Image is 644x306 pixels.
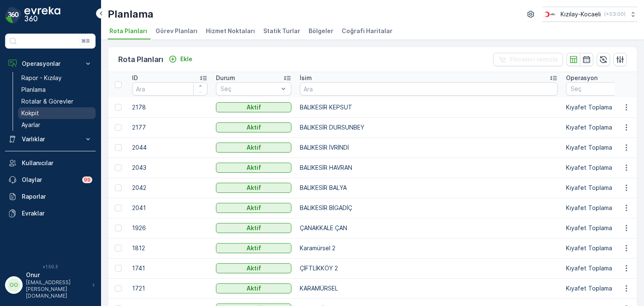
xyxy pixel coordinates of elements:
p: Kızılay-Kocaeli [561,10,601,18]
p: Kullanıcılar [22,159,92,167]
a: Kokpit [18,107,96,119]
p: Operasyonlar [22,60,79,68]
p: Karamürsel 2 [300,244,558,252]
p: BALIKESİR BİGADİÇ [300,204,558,212]
button: Aktif [216,143,291,153]
a: Ayarlar [18,119,96,131]
p: KARAMÜRSEL [300,284,558,293]
p: Varlıklar [22,135,79,143]
span: Coğrafi Haritalar [342,27,392,35]
p: 2041 [132,204,208,212]
p: Planlama [21,86,46,94]
p: Kıyafet Toplama [566,103,641,112]
p: 1926 [132,224,208,232]
p: 1721 [132,284,208,293]
p: Rapor - Kızılay [21,74,62,82]
p: Filtreleri temizle [510,55,558,64]
span: v 1.50.3 [5,264,96,269]
p: Kıyafet Toplama [566,163,641,172]
button: Aktif [216,203,291,213]
div: Toggle Row Selected [115,144,122,151]
p: Kıyafet Toplama [566,284,641,293]
p: Kıyafet Toplama [566,123,641,132]
span: Rota Planları [109,27,147,35]
p: Ekle [180,55,192,63]
p: ÇANAKKALE ÇAN [300,224,558,232]
button: Aktif [216,243,291,253]
p: Aktif [247,264,261,272]
p: Planlama [108,8,153,21]
p: Evraklar [22,209,92,218]
button: Aktif [216,263,291,273]
p: Onur [26,271,88,279]
button: OOOnur[EMAIL_ADDRESS][PERSON_NAME][DOMAIN_NAME] [5,271,96,299]
p: Rota Planları [118,54,164,65]
span: Hizmet Noktaları [206,27,255,35]
p: BALIKESİR KEPSUT [300,103,558,112]
span: Bölgeler [309,27,333,35]
p: 1812 [132,244,208,252]
p: 2044 [132,143,208,152]
p: Kıyafet Toplama [566,184,641,192]
img: logo [5,7,22,23]
p: 2042 [132,184,208,192]
div: Toggle Row Selected [115,245,122,252]
p: Kıyafet Toplama [566,224,641,232]
div: Toggle Row Selected [115,184,122,191]
p: Ayarlar [21,121,40,129]
p: Aktif [247,123,261,132]
a: Kullanıcılar [5,155,96,171]
p: 1741 [132,264,208,272]
p: Seç [221,85,278,93]
div: OO [7,278,21,292]
p: [EMAIL_ADDRESS][PERSON_NAME][DOMAIN_NAME] [26,279,88,299]
p: Aktif [247,184,261,192]
p: Aktif [247,224,261,232]
p: Operasyon [566,74,597,82]
p: Rotalar & Görevler [21,97,73,106]
a: Raporlar [5,188,96,205]
p: Seç [571,85,628,93]
p: Kıyafet Toplama [566,143,641,152]
p: İsim [300,74,312,82]
p: Aktif [247,163,261,172]
p: Kıyafet Toplama [566,264,641,272]
button: Varlıklar [5,131,96,148]
button: Aktif [216,163,291,173]
div: Toggle Row Selected [115,205,122,211]
div: Toggle Row Selected [115,225,122,231]
p: BALIKESİR DURSUNBEY [300,123,558,132]
p: ÇİFTLİKKÖY 2 [300,264,558,272]
p: ID [132,74,138,82]
p: Aktif [247,284,261,293]
input: Ara [132,82,208,96]
img: k%C4%B1z%C4%B1lay_0jL9uU1.png [543,10,557,19]
p: 2178 [132,103,208,112]
p: Durum [216,74,235,82]
a: Olaylar99 [5,171,96,188]
button: Operasyonlar [5,55,96,72]
p: 2043 [132,163,208,172]
button: Aktif [216,183,291,193]
div: Toggle Row Selected [115,104,122,111]
button: Aktif [216,283,291,293]
p: ( +03:00 ) [604,11,626,18]
span: Statik Turlar [263,27,300,35]
p: BALIKESİR HAVRAN [300,163,558,172]
button: Aktif [216,122,291,132]
p: BALIKESİR BALYA [300,184,558,192]
p: Aktif [247,204,261,212]
button: Ekle [165,54,196,64]
span: Görev Planları [156,27,197,35]
button: Aktif [216,223,291,233]
button: Filtreleri temizle [493,53,563,66]
p: Raporlar [22,192,92,201]
p: Aktif [247,244,261,252]
div: Toggle Row Selected [115,124,122,131]
div: Toggle Row Selected [115,265,122,272]
button: Kızılay-Kocaeli(+03:00) [543,7,637,22]
div: Toggle Row Selected [115,285,122,292]
button: Aktif [216,102,291,112]
p: Olaylar [22,176,77,184]
p: Kıyafet Toplama [566,204,641,212]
